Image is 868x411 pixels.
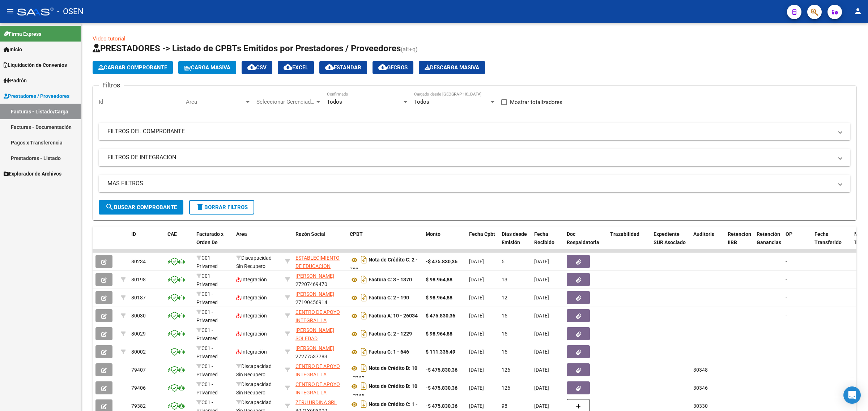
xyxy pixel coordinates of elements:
span: - [786,367,787,373]
h3: Filtros [99,80,124,90]
span: CSV [247,64,267,71]
span: Padrón [4,77,27,85]
span: CENTRO DE APOYO INTEGRAL LA HUELLA SRL [295,381,340,404]
datatable-header-cell: Días desde Emisión [499,226,531,258]
span: [DATE] [534,331,549,337]
span: Estandar [325,64,361,71]
span: C01 - Privamed [196,291,218,305]
datatable-header-cell: Trazabilidad [607,226,651,258]
datatable-header-cell: Area [233,226,282,258]
span: ZERU URDINA SRL [295,399,337,405]
span: Seleccionar Gerenciador [256,99,315,105]
span: Expediente SUR Asociado [654,231,686,245]
div: 27207469470 [295,272,344,287]
span: Facturado x Orden De [196,231,224,245]
strong: Factura A: 10 - 26034 [369,313,418,319]
i: Descargar documento [359,362,369,374]
datatable-header-cell: ID [128,226,165,258]
span: - [786,277,787,282]
span: 79406 [131,385,146,391]
span: C01 - Privamed [196,273,218,287]
datatable-header-cell: Doc Respaldatoria [564,226,607,258]
span: Integración [236,295,267,300]
button: Estandar [319,61,367,74]
mat-icon: cloud_download [284,63,292,72]
span: Liquidación de Convenios [4,61,67,69]
div: 30348 [693,366,708,374]
strong: $ 111.335,49 [426,349,455,355]
span: [DATE] [534,349,549,355]
span: Prestadores / Proveedores [4,92,69,100]
span: Carga Masiva [184,64,230,71]
div: Open Intercom Messenger [843,386,861,404]
span: [DATE] [469,331,484,337]
span: Mostrar totalizadores [510,98,562,107]
span: [DATE] [469,259,484,264]
span: [DATE] [534,385,549,391]
span: [DATE] [469,277,484,282]
button: EXCEL [278,61,314,74]
span: Discapacidad Sin Recupero [236,255,272,269]
span: Explorador de Archivos [4,170,61,178]
span: Area [236,231,247,237]
span: - [786,313,787,319]
span: 98 [502,403,507,409]
span: [DATE] [534,259,549,264]
div: 27190456914 [295,290,344,305]
span: 5 [502,259,505,264]
strong: $ 98.964,88 [426,295,452,300]
span: Auditoria [693,231,715,237]
span: [PERSON_NAME] [295,273,334,279]
button: Buscar Comprobante [99,200,183,215]
span: CAE [167,231,177,237]
span: Razón Social [295,231,325,237]
span: Cargar Comprobante [98,64,167,71]
button: Borrar Filtros [189,200,254,215]
span: - [786,295,787,300]
span: Buscar Comprobante [105,204,177,211]
span: - [786,349,787,355]
mat-panel-title: FILTROS DEL COMPROBANTE [107,127,833,135]
div: 30716231107 [295,362,344,377]
i: Descargar documento [359,398,369,410]
strong: $ 98.964,88 [426,331,452,337]
mat-expansion-panel-header: FILTROS DEL COMPROBANTE [99,123,850,140]
span: Monto [426,231,441,237]
strong: -$ 475.830,36 [426,403,458,409]
span: Integración [236,349,267,355]
span: C01 - Privamed [196,381,218,395]
i: Descargar documento [359,274,369,285]
span: [DATE] [469,349,484,355]
span: [PERSON_NAME] [295,345,334,351]
span: Trazabilidad [610,231,639,237]
span: C01 - Privamed [196,255,218,269]
mat-expansion-panel-header: FILTROS DE INTEGRACION [99,149,850,166]
mat-icon: cloud_download [325,63,334,72]
span: CPBT [350,231,363,237]
span: 12 [502,295,507,300]
span: 15 [502,313,507,319]
span: Inicio [4,46,22,53]
span: [DATE] [534,403,549,409]
span: Gecros [378,64,408,71]
span: 80198 [131,277,146,282]
i: Descargar documento [359,346,369,358]
strong: Nota de Crédito B: 10 - 3163 [350,365,417,381]
span: 126 [502,367,510,373]
span: 15 [502,331,507,337]
button: Cargar Comprobante [93,61,173,74]
strong: Factura C: 2 - 190 [369,295,409,301]
span: [DATE] [534,295,549,300]
span: 80234 [131,259,146,264]
span: [PERSON_NAME] SOLEDAD [295,327,334,341]
div: 30716231107 [295,308,344,323]
span: 13 [502,277,507,282]
span: [DATE] [534,367,549,373]
i: Descargar documento [359,254,369,265]
span: ID [131,231,136,237]
strong: $ 98.964,88 [426,277,452,282]
span: 79382 [131,403,146,409]
span: [DATE] [469,367,484,373]
span: - OSEN [57,4,84,20]
span: Discapacidad Sin Recupero [236,381,272,395]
